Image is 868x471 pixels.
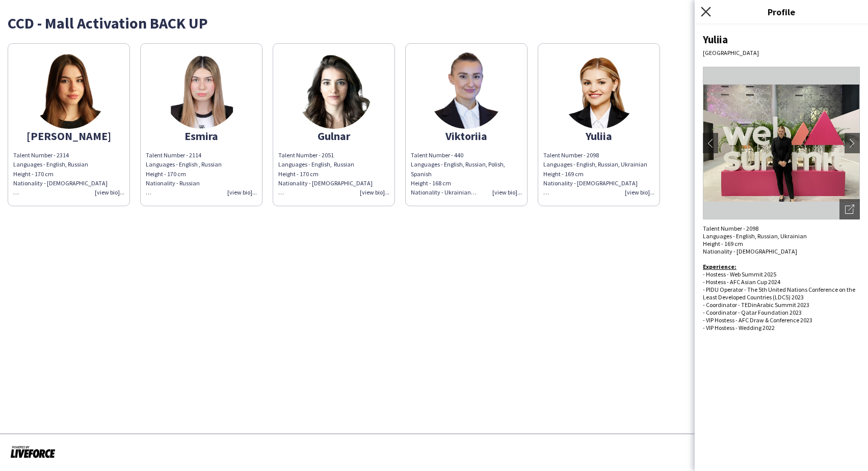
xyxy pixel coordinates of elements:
div: - Hostess - AFC Asian Cup 2024 [703,278,860,286]
div: - Coordinator - TEDinArabic Summit 2023 [703,301,860,309]
span: Nationality - [DEMOGRAPHIC_DATA] [278,179,373,187]
span: Talent Number - 440 Languages - English, Russian, Polish, Spanish Height - 168 cm Nationality - U... [411,151,505,196]
img: thumb-b083d176-5831-489b-b25d-683b51895855.png [31,52,107,129]
div: - Hostess - Web Summit 2025 [703,270,860,278]
div: [GEOGRAPHIC_DATA] [703,49,860,57]
div: Open photos pop-in [839,199,860,219]
div: Gulnar [278,131,389,141]
span: Talent Number - 2098 Languages - English, Russian, Ukrainian Height - 169 cm Nationality - [DEMOG... [703,225,807,255]
img: Powered by Liveforce [10,445,56,459]
img: thumb-55ec526b-8e2b-400c-bdde-69d9839ff84d.png [163,52,240,129]
div: Yuliia [543,131,654,141]
div: [PERSON_NAME] [13,131,124,141]
div: - VIP Hostess - Wedding 2022 [703,324,860,331]
span: Talent Number - 2314 [13,151,69,159]
span: Talent Number - 2114 Languages - English , Russian Height - 170 cm Nationality - Russian [146,151,222,196]
img: thumb-29c183d3-be3f-4c16-8136-a7e7975988e6.png [561,52,637,129]
span: Talent Number - 2098 Languages - English, Russian, Ukrainian Height - 169 cm Nationality - [DEMOG... [543,151,647,187]
div: Yuliia [703,33,860,46]
h3: Profile [695,5,868,18]
div: - Coordinator - Qatar Foundation 2023 [703,309,860,316]
div: Viktoriia [411,131,522,141]
div: - VIP Hostess - AFC Draw & Conference 2023 [703,316,860,324]
div: CCD - Mall Activation BACK UP [8,15,860,31]
img: Crew avatar or photo [703,67,860,219]
div: - PIDU Operator - The 5th United Nations Conference on the Least Developed Countries (LDC5) 2023 [703,286,860,301]
img: thumb-885c0aca-82b4-446e-aefd-6130df4181ab.png [428,52,505,129]
span: Languages - English, Russian [278,160,354,168]
img: thumb-c1daa408-3f4e-4daf-973d-e9d8305fab80.png [296,52,372,129]
span: Talent Number - 2051 [278,151,334,159]
span: Height - 170 cm [278,170,319,178]
div: Esmira [146,131,257,141]
b: Experience: [703,263,737,270]
span: Languages - English, Russian Height - 170 cm Nationality - [DEMOGRAPHIC_DATA] [13,160,108,196]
